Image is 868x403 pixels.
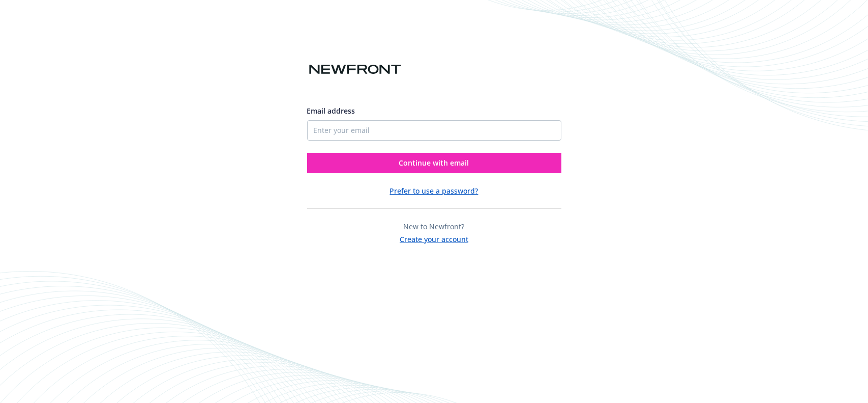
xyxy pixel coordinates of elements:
[307,153,561,173] button: Continue with email
[390,185,478,196] button: Prefer to use a password?
[307,106,355,116] span: Email address
[307,61,403,78] img: Newfront logo
[400,232,468,245] button: Create your account
[307,120,561,141] input: Enter your email
[399,158,469,168] span: Continue with email
[404,222,465,231] span: New to Newfront?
